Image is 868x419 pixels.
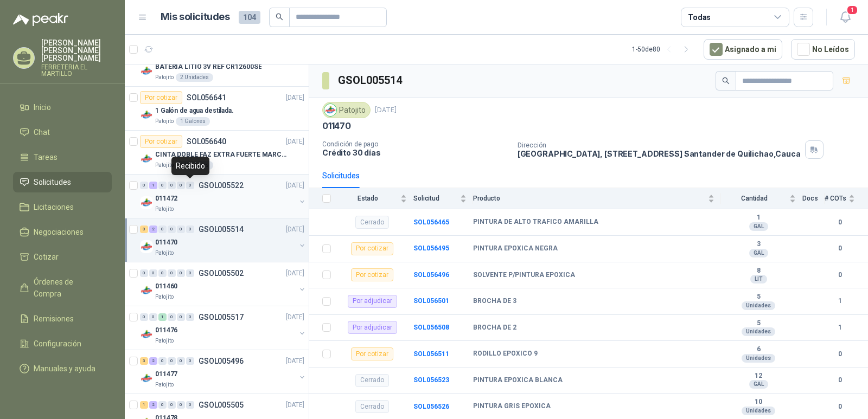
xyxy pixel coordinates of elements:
[13,122,112,143] a: Chat
[846,5,858,15] span: 1
[413,244,449,252] a: SOL056495
[155,381,174,389] p: Patojito
[413,403,449,410] a: SOL056526
[322,170,360,182] div: Solicitudes
[177,225,185,233] div: 0
[140,135,182,148] div: Por cotizar
[413,218,449,226] a: SOL056465
[742,407,775,415] div: Unidades
[199,357,244,365] p: GSOL005496
[825,375,855,385] b: 0
[149,225,157,233] div: 2
[140,223,307,257] a: 3 2 0 0 0 0 GSOL005514[DATE] Company Logo011470Patojito
[351,347,393,360] div: Por cotizar
[158,269,167,277] div: 0
[286,268,304,279] p: [DATE]
[34,313,74,325] span: Remisiones
[155,337,174,345] p: Patojito
[688,11,711,23] div: Todas
[704,39,782,60] button: Asignado a mi
[177,357,185,365] div: 0
[34,251,59,263] span: Cotizar
[149,357,157,365] div: 2
[473,350,538,358] b: RODILLO EPOXICO 9
[158,182,167,189] div: 0
[351,242,393,255] div: Por cotizar
[41,64,112,77] p: FERRETERIA EL MARTILLO
[721,267,796,275] b: 8
[158,401,167,409] div: 0
[13,272,112,304] a: Órdenes de Compra
[286,400,304,410] p: [DATE]
[177,182,185,189] div: 0
[177,313,185,321] div: 0
[13,333,112,354] a: Configuración
[473,402,551,411] b: PINTURA GRIS EPOXICA
[239,11,260,24] span: 104
[177,401,185,409] div: 0
[413,188,473,209] th: Solicitud
[337,195,398,202] span: Estado
[413,350,449,358] a: SOL056511
[34,126,50,138] span: Chat
[721,398,796,407] b: 10
[473,218,598,227] b: PINTURA DE ALTO TRAFICO AMARILLA
[348,321,397,334] div: Por adjudicar
[186,313,194,321] div: 0
[13,222,112,242] a: Negociaciones
[791,39,855,60] button: No Leídos
[125,131,309,175] a: Por cotizarSOL056640[DATE] Company LogoCINTA DOBLE FAZ EXTRA FUERTE MARCA:3MPatojito1 Unidades
[286,356,304,366] p: [DATE]
[149,401,157,409] div: 2
[518,141,801,149] p: Dirección
[413,376,449,384] a: SOL056523
[140,357,148,365] div: 3
[721,195,787,202] span: Cantidad
[473,376,563,385] b: PINTURA EPOXICA BLANCA
[34,276,101,300] span: Órdenes de Compra
[199,182,244,189] p: GSOL005522
[355,374,389,387] div: Cerrado
[140,196,153,209] img: Company Logo
[125,87,309,131] a: Por cotizarSOL056641[DATE] Company Logo1 Galón de agua destilada.Patojito1 Galones
[825,402,855,412] b: 0
[168,225,176,233] div: 0
[176,73,213,82] div: 2 Unidades
[155,161,174,170] p: Patojito
[13,147,112,167] a: Tareas
[286,93,304,103] p: [DATE]
[13,197,112,217] a: Licitaciones
[413,324,449,331] a: SOL056508
[155,237,177,248] p: 011470
[721,188,802,209] th: Cantidad
[34,201,74,213] span: Licitaciones
[140,240,153,253] img: Company Logo
[338,72,404,89] h3: GSOL005514
[722,77,730,85] span: search
[286,312,304,323] p: [DATE]
[155,205,174,214] p: Patojito
[750,275,767,283] div: LIT
[825,188,868,209] th: # COTs
[140,91,182,104] div: Por cotizar
[13,172,112,192] a: Solicitudes
[34,363,95,375] span: Manuales y ayuda
[322,120,351,132] p: 011470
[155,194,177,204] p: 011472
[155,281,177,292] p: 011460
[140,401,148,409] div: 1
[322,102,371,118] div: Patojito
[186,182,194,189] div: 0
[825,243,855,254] b: 0
[155,325,177,336] p: 011476
[186,357,194,365] div: 0
[413,297,449,305] a: SOL056501
[721,293,796,301] b: 5
[140,179,307,214] a: 0 1 0 0 0 0 GSOL005522[DATE] Company Logo011472Patojito
[355,400,389,413] div: Cerrado
[348,295,397,308] div: Por adjudicar
[155,73,174,82] p: Patojito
